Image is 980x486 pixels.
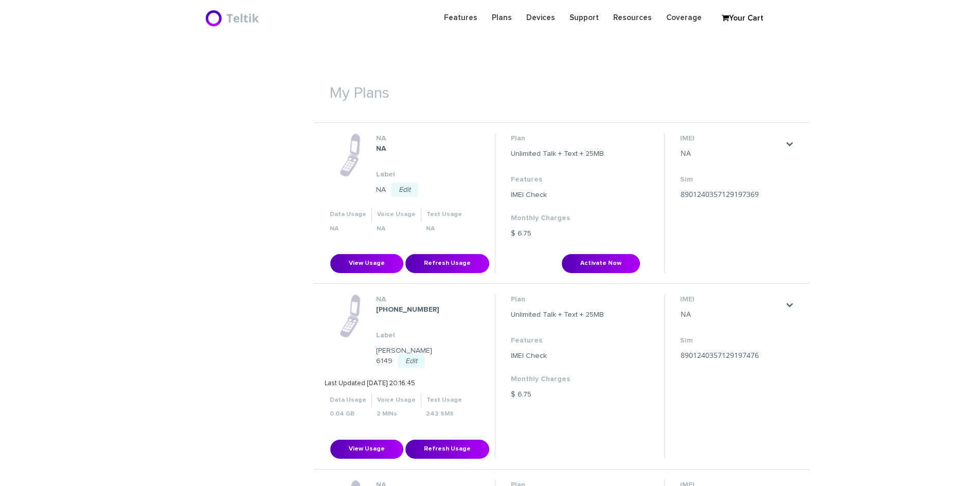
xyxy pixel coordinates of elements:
[314,69,809,107] h1: My Plans
[371,393,421,407] th: Voice Usage
[511,374,604,384] dt: Monthly Charges
[680,335,783,346] dt: Sim
[421,208,467,222] th: Text Usage
[519,8,562,28] a: Devices
[376,330,478,340] dt: Label
[511,149,604,159] dd: Unlimited Talk + Text + 25MB
[325,379,467,389] p: Last Updated [DATE] 20:16:45
[325,222,372,236] th: NA
[330,254,403,273] button: View Usage
[717,11,768,26] a: Your Cart
[511,351,604,361] dd: IMEI Check
[606,8,659,28] a: Resources
[405,440,489,459] button: Refresh Usage
[376,169,478,179] dt: Label
[205,8,262,28] img: BriteX
[511,335,604,346] dt: Features
[325,208,372,222] th: Data Usage
[376,185,478,195] dd: NA
[376,294,478,304] dt: NA
[786,140,794,148] a: .
[437,8,485,28] a: Features
[340,133,361,177] img: phone
[340,294,361,338] img: phone
[330,440,403,459] button: View Usage
[421,393,467,407] th: Text Usage
[680,294,783,304] dt: IMEI
[371,407,421,421] th: 2 MINs
[391,183,418,197] a: Edit
[511,133,604,143] dt: Plan
[421,407,467,421] th: 242 SMS
[511,228,604,239] dd: $ 6.75
[371,222,421,236] th: NA
[376,133,478,143] dt: NA
[398,354,425,368] a: Edit
[786,301,794,309] a: .
[680,133,783,143] dt: IMEI
[511,190,604,200] dd: IMEI Check
[511,310,604,320] dd: Unlimited Talk + Text + 25MB
[485,8,519,28] a: Plans
[371,208,421,222] th: Voice Usage
[376,145,386,152] strong: NA
[511,294,604,304] dt: Plan
[562,254,640,273] button: Activate Now
[680,174,783,185] dt: Sim
[376,306,439,313] strong: [PHONE_NUMBER]
[376,346,478,366] dd: [PERSON_NAME] 6149
[325,407,372,421] th: 0.04 GB
[562,8,606,28] a: Support
[511,213,604,223] dt: Monthly Charges
[421,222,467,236] th: NA
[511,174,604,185] dt: Features
[659,8,709,28] a: Coverage
[405,254,489,273] button: Refresh Usage
[511,389,604,400] dd: $ 6.75
[325,393,372,407] th: Data Usage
